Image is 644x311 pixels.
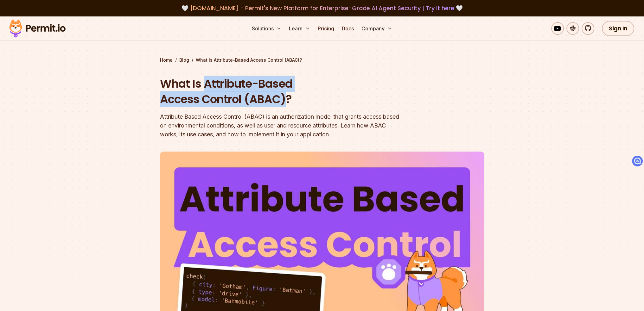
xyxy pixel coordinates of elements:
a: Sign In [602,21,634,36]
div: 🤍 🤍 [15,4,629,13]
button: Learn [286,22,313,35]
button: Solutions [249,22,284,35]
div: / / [160,57,484,63]
h1: What Is Attribute-Based Access Control (ABAC)? [160,76,403,107]
a: Home [160,57,173,63]
a: Blog [179,57,189,63]
div: Attribute Based Access Control (ABAC) is an authorization model that grants access based on envir... [160,112,403,139]
a: Pricing [315,22,337,35]
a: Docs [339,22,356,35]
a: Try it here [426,4,454,12]
span: [DOMAIN_NAME] - Permit's New Platform for Enterprise-Grade AI Agent Security | [190,4,454,12]
button: Company [359,22,395,35]
img: Permit logo [6,18,68,39]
